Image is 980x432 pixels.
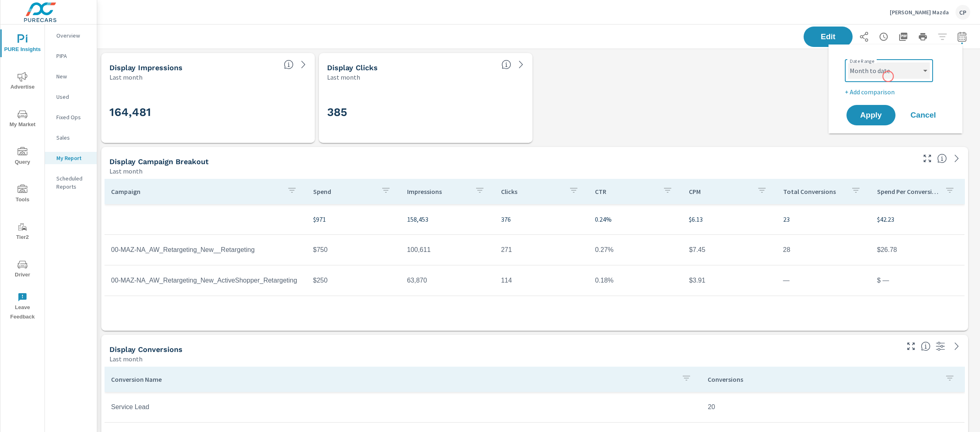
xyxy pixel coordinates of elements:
p: Used [56,93,90,101]
td: 0.18% [588,270,682,291]
p: Sales [56,134,90,142]
button: Share Report [856,29,872,45]
a: See more details in report [950,340,963,353]
a: See more details in report [514,58,528,71]
p: Last month [109,354,143,364]
p: Conversions [708,375,938,383]
p: 158,453 [407,214,488,224]
span: PURE Insights [3,34,42,54]
p: Last month [109,166,143,176]
p: 23 [783,214,864,224]
span: Driver [3,260,42,280]
td: 271 [494,240,588,260]
p: $971 [313,214,394,224]
td: $ — [871,270,964,291]
td: 63,870 [401,270,494,291]
span: Query [3,147,42,167]
span: Cancel [907,111,940,119]
div: PIPA [45,50,97,62]
td: 114 [494,270,588,291]
p: 376 [501,214,582,224]
p: Last month [109,72,143,82]
td: $3.91 [682,270,776,291]
button: Print Report [915,29,931,45]
div: nav menu [0,24,45,325]
div: Overview [45,29,97,42]
p: Fixed Ops [56,113,90,121]
p: Campaign [111,187,281,196]
p: My Report [56,154,90,162]
h3: 164,481 [109,105,307,119]
span: The number of times an ad was shown on your behalf. [284,60,294,69]
div: CP [955,5,970,20]
td: 100,611 [401,240,494,260]
span: Tier2 [3,222,42,242]
td: 00-MAZ-NA_AW_Retargeting_New_ActiveShopper_Retargeting [105,270,307,291]
span: Leave Feedback [3,292,42,322]
button: Make Fullscreen [921,152,934,165]
span: This is a summary of Display performance results by campaign. Each column can be sorted. [937,154,947,163]
p: $6.13 [689,214,770,224]
span: My Market [3,109,42,129]
span: Advertise [3,72,42,92]
p: Spend Per Conversion [877,187,938,196]
p: PIPA [56,52,90,60]
h5: Display Campaign Breakout [109,157,209,166]
p: Scheduled Reports [56,174,90,191]
span: Display Conversions include Actions, Leads and Unmapped Conversions [921,341,931,351]
p: $42.23 [877,214,958,224]
button: "Export Report to PDF" [895,29,911,45]
button: Select Date Range [954,29,970,45]
span: Edit [812,33,844,40]
div: New [45,70,97,82]
td: $7.45 [682,240,776,260]
td: 28 [777,240,871,260]
p: CPM [689,187,750,196]
td: $250 [307,270,401,291]
button: Apply [846,105,895,125]
td: 0.27% [588,240,682,260]
p: Clicks [501,187,562,196]
p: CTR [595,187,656,196]
h5: Display Clicks [327,63,378,72]
button: Cancel [899,105,948,125]
p: Last month [327,72,360,82]
p: Conversion Name [111,375,675,383]
div: My Report [45,152,97,164]
span: Tools [3,185,42,205]
td: 20 [701,397,964,417]
h5: Display Conversions [109,345,183,354]
div: Used [45,91,97,103]
p: Spend [313,187,374,196]
div: Fixed Ops [45,111,97,123]
a: See more details in report [297,58,310,71]
td: $750 [307,240,401,260]
td: Service Lead [105,397,701,417]
a: See more details in report [950,152,963,165]
p: [PERSON_NAME] Mazda [890,9,949,16]
span: The number of times an ad was clicked by a consumer. [501,60,511,69]
td: — [777,270,871,291]
p: 0.24% [595,214,676,224]
p: New [56,72,90,80]
td: $26.78 [871,240,964,260]
p: Overview [56,31,90,40]
p: + Add comparison [845,87,949,97]
button: Edit [804,27,853,47]
span: Apply [855,111,887,119]
h3: 385 [327,105,524,119]
p: Impressions [407,187,468,196]
td: 00-MAZ-NA_AW_Retargeting_New__Retargeting [105,240,307,260]
p: Total Conversions [783,187,844,196]
div: Scheduled Reports [45,172,97,193]
h5: Display Impressions [109,63,183,72]
button: Make Fullscreen [904,340,918,353]
div: Sales [45,131,97,144]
